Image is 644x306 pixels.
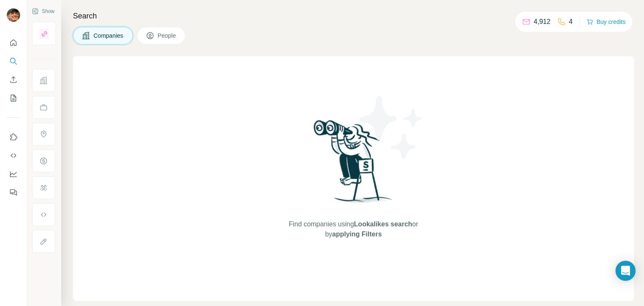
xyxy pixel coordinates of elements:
h4: Search [73,10,634,22]
button: Buy credits [587,16,626,28]
img: Surfe Illustration - Woman searching with binoculars [310,118,397,211]
button: Show [26,5,60,18]
p: 4 [569,17,573,27]
button: Enrich CSV [7,72,20,87]
p: 4,912 [534,17,551,27]
button: Search [7,54,20,69]
span: applying Filters [332,231,382,238]
div: Open Intercom Messenger [615,261,636,281]
span: Find companies using or by [286,219,421,239]
button: My lists [7,91,20,106]
span: People [158,31,177,40]
button: Dashboard [7,166,20,182]
button: Use Surfe API [7,148,20,163]
span: Companies [93,31,124,40]
span: Lookalikes search [354,220,412,228]
img: Surfe Illustration - Stars [353,90,429,165]
button: Quick start [7,35,20,50]
button: Feedback [7,185,20,200]
img: Avatar [7,8,20,22]
button: Use Surfe on LinkedIn [7,130,20,145]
